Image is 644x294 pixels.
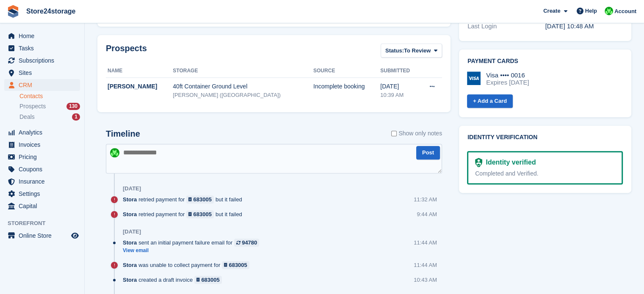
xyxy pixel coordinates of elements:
[19,200,69,212] span: Capital
[4,79,80,91] a: menu
[4,55,80,66] a: menu
[380,64,419,78] th: Submitted
[173,82,313,91] div: 40ft Container Ground Level
[106,44,147,59] h2: Prospects
[19,151,69,163] span: Pricing
[380,82,419,91] div: [DATE]
[110,148,119,157] img: Tracy Harper
[222,261,249,269] a: 683005
[19,126,69,138] span: Analytics
[19,42,69,54] span: Tasks
[416,146,440,160] button: Post
[19,176,69,187] span: Insurance
[4,230,80,242] a: menu
[4,42,80,54] a: menu
[414,261,437,269] div: 11:44 AM
[467,134,623,141] h2: Identity verification
[4,151,80,163] a: menu
[19,55,69,66] span: Subscriptions
[123,239,263,247] div: sent an initial payment failure email for
[475,169,615,178] div: Completed and Verified.
[19,113,80,121] a: Deals 1
[614,7,636,16] span: Account
[234,239,259,247] a: 94780
[313,64,380,78] th: Source
[123,210,137,218] span: Stora
[123,210,246,218] div: retried payment for but it failed
[4,188,80,200] a: menu
[404,47,431,55] span: To Review
[19,113,35,121] span: Deals
[381,44,442,58] button: Status: To Review
[467,94,513,108] a: + Add a Card
[66,103,80,110] div: 130
[123,239,137,247] span: Stora
[391,129,397,138] input: Show only notes
[4,139,80,151] a: menu
[242,239,257,247] div: 94780
[543,7,560,15] span: Create
[7,5,19,18] img: stora-icon-8386f47178a22dfd0bd8f6a31ec36ba5ce8667c1dd55bd0f319d3a0aa187defe.svg
[72,113,80,121] div: 1
[19,230,69,242] span: Online Store
[19,139,69,151] span: Invoices
[201,276,219,284] div: 683005
[106,64,173,78] th: Name
[173,91,313,99] div: [PERSON_NAME] ([GEOGRAPHIC_DATA])
[123,228,141,235] div: [DATE]
[186,195,214,203] a: 683005
[123,247,263,254] a: View email
[19,30,69,42] span: Home
[123,261,137,269] span: Stora
[414,239,437,247] div: 11:44 AM
[173,64,313,78] th: Storage
[123,195,246,203] div: retried payment for but it failed
[380,91,419,99] div: 10:39 AM
[229,261,247,269] div: 683005
[19,92,80,100] a: Contacts
[467,58,623,65] h2: Payment cards
[475,158,482,167] img: Identity Verification Ready
[193,195,212,203] div: 683005
[19,102,80,111] a: Prospects 130
[486,79,529,86] div: Expires [DATE]
[414,195,437,203] div: 11:32 AM
[467,71,481,85] img: Visa Logo
[19,163,69,175] span: Coupons
[8,219,84,228] span: Storefront
[70,231,80,241] a: Preview store
[108,82,173,91] div: [PERSON_NAME]
[313,82,380,91] div: Incomplete booking
[4,176,80,187] a: menu
[605,7,613,15] img: Tracy Harper
[4,163,80,175] a: menu
[414,276,437,284] div: 10:43 AM
[186,210,214,218] a: 683005
[123,261,254,269] div: was unable to collect payment for
[385,47,404,55] span: Status:
[417,210,437,218] div: 9:44 AM
[193,210,212,218] div: 683005
[4,30,80,42] a: menu
[4,126,80,138] a: menu
[123,276,137,284] span: Stora
[545,22,594,30] time: 2025-07-10 09:48:17 UTC
[391,129,442,138] label: Show only notes
[123,195,137,203] span: Stora
[19,102,46,110] span: Prospects
[19,67,69,79] span: Sites
[123,185,141,192] div: [DATE]
[23,4,79,18] a: Store24storage
[123,276,226,284] div: created a draft invoice
[19,188,69,200] span: Settings
[106,129,140,139] h2: Timeline
[4,67,80,79] a: menu
[585,7,597,15] span: Help
[482,157,536,168] div: Identity verified
[194,276,222,284] a: 683005
[467,22,545,31] div: Last Login
[4,200,80,212] a: menu
[19,79,69,91] span: CRM
[486,71,529,79] div: Visa •••• 0016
